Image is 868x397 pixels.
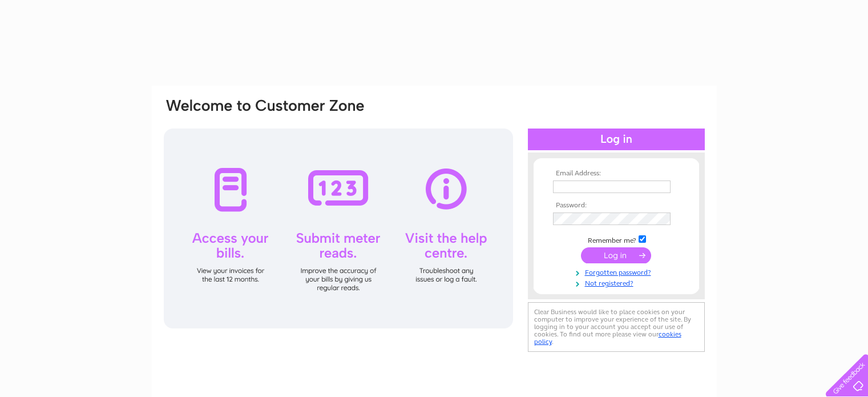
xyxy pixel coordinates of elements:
a: Not registered? [553,277,683,288]
a: Forgotten password? [553,266,683,277]
td: Remember me? [550,234,683,245]
th: Password: [550,202,683,210]
div: Clear Business would like to place cookies on your computer to improve your experience of the sit... [528,302,705,352]
th: Email Address: [550,170,683,178]
a: cookies policy [534,330,681,346]
input: Submit [581,247,651,263]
